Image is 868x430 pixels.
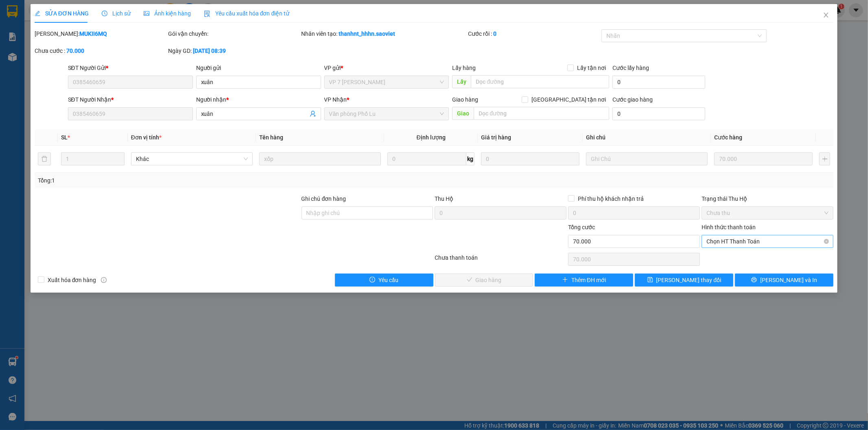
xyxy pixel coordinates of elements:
span: Đơn vị tính [131,134,162,141]
div: [PERSON_NAME]: [35,29,166,38]
span: Lịch sử [102,10,131,17]
label: Hình thức thanh toán [702,224,756,230]
input: Ghi Chú [586,152,708,165]
span: [PERSON_NAME] thay đổi [656,276,722,284]
span: close [823,12,829,18]
button: Close [815,4,837,27]
button: printer[PERSON_NAME] và In [735,274,833,287]
span: clock-circle [102,11,107,16]
img: icon [204,11,210,17]
span: exclamation-circle [370,277,375,283]
input: 0 [481,152,579,165]
div: Nhân viên tạo: [302,29,467,38]
span: Định lượng [417,134,446,141]
span: Chọn HT Thanh Toán [706,235,829,248]
span: save [647,277,653,283]
img: logo.jpg [4,7,45,47]
input: Dọc đường [471,75,609,88]
b: thanhnt_hhhn.saoviet [339,30,396,37]
span: Chưa thu [706,207,829,219]
span: Giá trị hàng [481,134,511,141]
span: VP Nhận [324,96,347,103]
span: Yêu cầu [378,276,398,284]
b: [DOMAIN_NAME] [109,7,197,20]
label: Cước lấy hàng [612,65,649,71]
span: Giao [452,107,474,120]
label: Ghi chú đơn hàng [302,195,346,202]
span: Tên hàng [259,134,283,141]
span: SỬA ĐƠN HÀNG [35,10,89,17]
span: info-circle [101,277,107,283]
span: printer [751,277,757,283]
span: Khác [136,153,248,165]
div: Tổng: 1 [38,176,335,185]
span: Yêu cầu xuất hóa đơn điện tử [204,10,290,17]
b: Sao Việt [49,19,99,33]
span: close-circle [824,239,829,244]
div: SĐT Người Gửi [68,63,193,72]
button: checkGiao hàng [435,274,533,287]
div: Trạng thái Thu Hộ [702,194,833,203]
div: VP gửi [324,63,449,72]
span: user-add [310,111,316,117]
div: Người nhận [196,95,321,104]
div: Cước rồi : [468,29,600,38]
b: 70.000 [66,48,84,54]
h2: DB1STUDY [4,47,66,61]
button: plusThêm ĐH mới [535,274,633,287]
span: Lấy tận nơi [574,63,609,72]
div: Chưa thanh toán [434,253,568,267]
span: picture [144,11,149,16]
input: VD: Bàn, Ghế [259,152,381,165]
input: Dọc đường [474,107,609,120]
b: [DATE] 08:39 [193,48,226,54]
span: Xuất hóa đơn hàng [44,276,100,284]
input: Ghi chú đơn hàng [302,206,433,219]
span: Giao hàng [452,96,478,103]
span: Lấy [452,75,471,88]
div: Chưa cước : [35,46,166,55]
span: Văn phòng Phố Lu [329,108,444,120]
b: MUKII6MQ [79,30,107,37]
button: delete [38,152,51,165]
div: Gói vận chuyển: [168,29,300,38]
div: SĐT Người Nhận [68,95,193,104]
button: exclamation-circleYêu cầu [335,274,433,287]
span: Thu Hộ [435,195,453,202]
input: Cước lấy hàng [612,76,705,89]
input: 0 [714,152,813,165]
span: kg [466,152,474,165]
div: Người gửi [196,63,321,72]
span: Ảnh kiện hàng [144,10,191,17]
input: Cước giao hàng [612,107,705,120]
span: plus [562,277,568,283]
span: Tổng cước [568,224,595,230]
th: Ghi chú [583,130,711,146]
div: Ngày GD: [168,46,300,55]
span: Lấy hàng [452,65,476,71]
span: [GEOGRAPHIC_DATA] tận nơi [528,95,609,104]
button: plus [819,152,830,165]
span: Thêm ĐH mới [571,276,606,284]
span: [PERSON_NAME] và In [760,276,817,284]
label: Cước giao hàng [612,96,653,103]
span: Cước hàng [714,134,742,141]
span: SL [61,134,68,141]
span: edit [35,11,40,16]
h2: VP Nhận: VP Nhận 779 Giải Phóng [43,47,197,124]
span: VP 7 Phạm Văn Đồng [329,76,444,88]
span: Phí thu hộ khách nhận trả [575,194,647,203]
button: save[PERSON_NAME] thay đổi [635,274,733,287]
b: 0 [493,30,496,37]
